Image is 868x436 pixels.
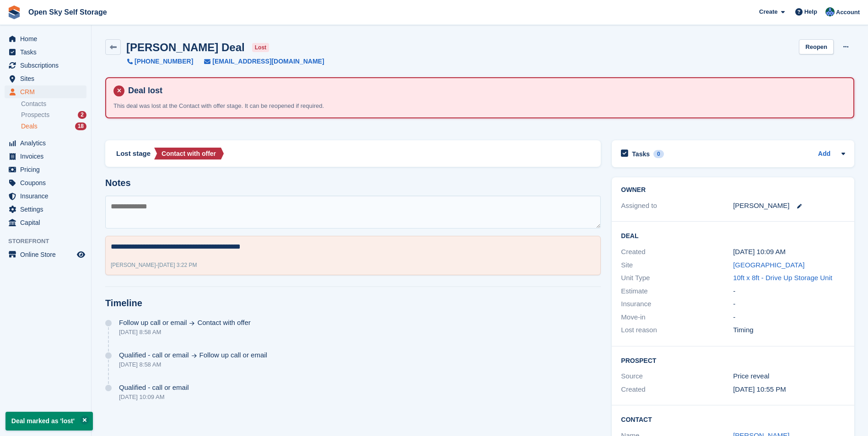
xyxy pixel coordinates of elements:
a: menu [5,72,86,85]
span: Follow up call or email [199,351,267,359]
span: Subscriptions [20,59,75,72]
h2: Owner [621,186,845,194]
span: Online Store [20,248,75,261]
div: Timing [733,325,845,335]
span: Invoices [20,150,75,163]
div: Insurance [621,299,733,309]
span: Create [759,7,777,16]
div: [DATE] 10:09 AM [119,393,189,400]
a: menu [5,150,86,163]
div: [PERSON_NAME] [733,201,789,211]
a: [PHONE_NUMBER] [127,57,193,66]
h2: Tasks [632,150,650,158]
p: Deal marked as 'lost' [5,412,93,431]
h2: Contact [621,415,845,424]
div: Assigned to [621,201,733,211]
span: [EMAIL_ADDRESS][DOMAIN_NAME] [212,57,324,66]
h2: Notes [105,178,601,188]
a: Deals 18 [21,122,86,131]
a: menu [5,248,86,261]
div: 18 [75,122,86,130]
span: Coupons [20,176,75,189]
a: menu [5,59,86,72]
span: [PERSON_NAME] [111,262,156,268]
a: Reopen [799,39,834,54]
div: Source [621,371,733,382]
a: menu [5,190,86,202]
div: 2 [78,111,86,119]
span: Lost [116,149,131,159]
div: Price reveal [733,371,845,382]
div: [DATE] 8:58 AM [119,361,267,368]
span: Follow up call or email [119,319,187,326]
img: stora-icon-8386f47178a22dfd0bd8f6a31ec36ba5ce8667c1dd55bd0f319d3a0aa187defe.svg [7,5,21,19]
span: Qualified - call or email [119,351,189,359]
span: Home [20,32,75,45]
span: Capital [20,216,75,229]
div: Lost reason [621,325,733,335]
div: - [111,261,197,269]
div: - [733,312,845,323]
span: Contact with offer [197,319,250,326]
img: Damon Boniface [825,7,835,16]
div: Site [621,260,733,271]
a: Preview store [75,249,86,260]
a: [GEOGRAPHIC_DATA] [733,261,804,269]
span: lost [252,43,269,52]
span: Insurance [20,190,75,202]
h2: Prospect [621,356,845,365]
div: - [733,286,845,297]
div: [DATE] 8:58 AM [119,329,251,335]
a: menu [5,203,86,216]
a: menu [5,85,86,98]
a: menu [5,176,86,189]
div: 0 [653,150,664,158]
div: [DATE] 10:09 AM [733,247,845,257]
span: Tasks [20,46,75,58]
div: [DATE] 10:55 PM [733,384,845,395]
span: Storefront [8,237,91,246]
h2: [PERSON_NAME] Deal [126,41,245,53]
span: Settings [20,203,75,216]
a: 10ft x 8ft - Drive Up Storage Unit [733,274,832,282]
span: Pricing [20,163,75,176]
div: Move-in [621,312,733,323]
a: Prospects 2 [21,110,86,120]
span: Sites [20,72,75,85]
div: - [733,299,845,309]
h2: Deal [621,231,845,240]
a: Add [818,149,830,160]
span: [PHONE_NUMBER] [135,57,193,66]
span: CRM [20,85,75,98]
span: stage [133,149,151,159]
span: Account [836,8,860,17]
span: Prospects [21,111,49,119]
div: Estimate [621,286,733,297]
p: This deal was lost at the Contact with offer stage. It can be reopened if required. [113,101,434,111]
span: Help [804,7,817,16]
h4: Deal lost [124,85,846,96]
a: Open Sky Self Storage [25,5,111,20]
div: Created [621,384,733,395]
div: Created [621,247,733,257]
span: [DATE] 3:22 PM [158,262,197,268]
span: Qualified - call or email [119,384,189,391]
div: Unit Type [621,273,733,283]
span: Deals [21,122,38,131]
h2: Timeline [105,298,601,308]
a: menu [5,137,86,149]
a: menu [5,216,86,229]
a: menu [5,32,86,45]
a: menu [5,163,86,176]
a: Contacts [21,100,86,108]
div: Contact with offer [162,149,216,159]
a: [EMAIL_ADDRESS][DOMAIN_NAME] [193,57,324,66]
a: menu [5,46,86,58]
span: Analytics [20,137,75,149]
